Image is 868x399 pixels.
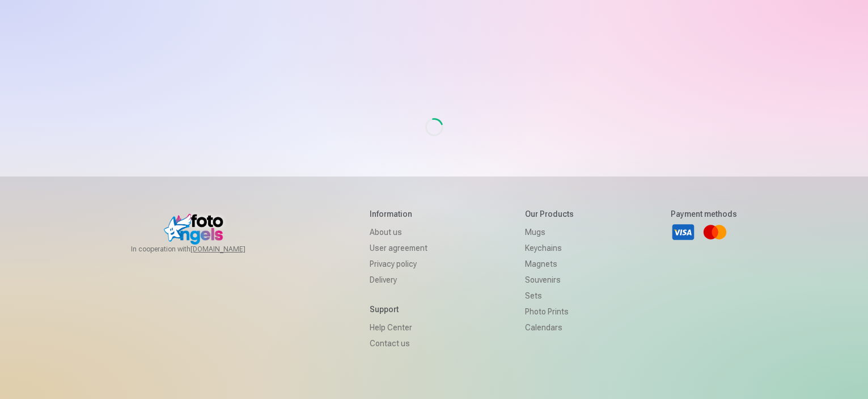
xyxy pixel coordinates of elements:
[671,208,737,220] h5: Payment methods
[370,320,427,335] a: Help Center
[525,240,574,256] a: Keychains
[525,304,574,320] a: Photo prints
[370,272,427,288] a: Delivery
[370,256,427,272] a: Privacy policy
[370,224,427,240] a: About us
[525,256,574,272] a: Magnets
[370,335,427,351] a: Contact us
[702,220,727,245] a: Mastercard
[525,320,574,335] a: Calendars
[190,245,273,254] a: [DOMAIN_NAME]
[671,220,696,245] a: Visa
[525,224,574,240] a: Mugs
[525,288,574,304] a: Sets
[370,208,427,220] h5: Information
[525,272,574,288] a: Souvenirs
[370,304,427,315] h5: Support
[370,240,427,256] a: User agreement
[131,245,273,254] span: In cooperation with
[525,208,574,220] h5: Our products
